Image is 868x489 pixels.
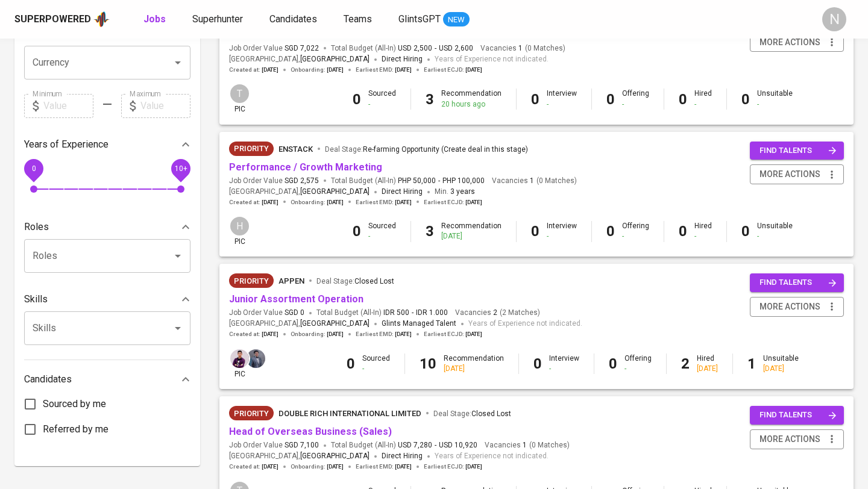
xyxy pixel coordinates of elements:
[229,161,382,173] a: Performance / Growth Marketing
[492,176,577,186] span: Vacancies ( 0 Matches )
[395,198,412,207] span: [DATE]
[229,463,278,471] span: Created at :
[441,99,502,110] div: 20 hours ago
[416,308,448,318] span: IDR 1.000
[347,355,355,372] b: 0
[759,299,820,314] span: more actions
[327,198,344,207] span: [DATE]
[354,277,394,285] span: Closed Lost
[606,91,615,108] b: 0
[229,450,370,463] span: [GEOGRAPHIC_DATA] ,
[412,308,414,318] span: -
[465,198,482,207] span: [DATE]
[531,223,539,240] b: 0
[43,94,93,118] input: Value
[465,66,482,74] span: [DATE]
[169,248,186,264] button: Open
[192,12,245,27] a: Superhunter
[316,277,394,285] span: Deal Stage :
[356,66,412,74] span: Earliest EMD :
[439,440,477,450] span: USD 10,920
[174,164,187,172] span: 10+
[316,308,448,318] span: Total Budget (All-In)
[192,13,243,25] span: Superhunter
[517,43,523,54] span: 1
[229,293,363,305] a: Junior Assortment Operation
[750,429,844,449] button: more actions
[609,355,617,372] b: 0
[382,55,423,63] span: Direct Hiring
[24,220,49,234] p: Roles
[435,43,436,54] span: -
[750,406,844,425] button: find talents
[424,66,482,74] span: Earliest ECJD :
[14,10,110,28] a: Superpoweredapp logo
[491,308,497,318] span: 2
[435,187,475,196] span: Min.
[356,330,412,338] span: Earliest EMD :
[757,99,793,110] div: -
[398,176,436,186] span: PHP 50,000
[229,54,370,66] span: [GEOGRAPHIC_DATA] ,
[230,349,249,368] img: erwin@glints.com
[353,223,361,240] b: 0
[420,355,436,372] b: 10
[443,14,470,26] span: NEW
[439,43,473,54] span: USD 2,600
[424,198,482,207] span: Earliest ECJD :
[398,440,432,450] span: USD 7,280
[24,287,190,311] div: Skills
[694,99,712,110] div: -
[229,273,274,288] div: New Job received from Demand Team
[444,354,504,374] div: Recommendation
[383,308,409,318] span: IDR 500
[750,164,844,184] button: more actions
[521,440,527,450] span: 1
[528,176,534,186] span: 1
[344,12,374,27] a: Teams
[622,231,649,241] div: -
[547,89,577,109] div: Interview
[471,410,511,418] span: Closed Lost
[757,89,793,109] div: Unsuitable
[750,142,844,160] button: find talents
[368,99,396,110] div: -
[398,43,432,54] span: USD 2,500
[331,43,473,54] span: Total Budget (All-In)
[694,231,712,241] div: -
[229,216,250,237] div: H
[395,66,412,74] span: [DATE]
[229,142,274,156] div: New Job received from Demand Team
[229,186,370,198] span: [GEOGRAPHIC_DATA] ,
[229,83,250,104] div: T
[368,221,396,241] div: Sourced
[757,221,793,241] div: Unsuitable
[424,330,482,338] span: Earliest ECJD :
[229,426,392,437] a: Head of Overseas Business (Sales)
[362,354,390,374] div: Sourced
[229,143,274,155] span: Priority
[547,231,577,241] div: -
[169,320,186,337] button: Open
[441,231,502,241] div: [DATE]
[262,198,278,207] span: [DATE]
[24,137,108,152] p: Years of Experience
[679,223,687,240] b: 0
[442,176,485,186] span: PHP 100,000
[759,276,837,290] span: find talents
[229,83,250,114] div: pic
[435,54,549,66] span: Years of Experience not indicated.
[468,318,582,330] span: Years of Experience not indicated.
[285,308,304,318] span: SGD 0
[450,187,475,196] span: 3 years
[229,275,274,287] span: Priority
[624,354,652,374] div: Offering
[229,198,278,207] span: Created at :
[533,355,542,372] b: 0
[363,145,528,154] span: Re-farming Opportunity (Create deal in this stage)
[229,216,250,247] div: pic
[269,13,317,25] span: Candidates
[262,463,278,471] span: [DATE]
[426,91,434,108] b: 3
[480,43,565,54] span: Vacancies ( 0 Matches )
